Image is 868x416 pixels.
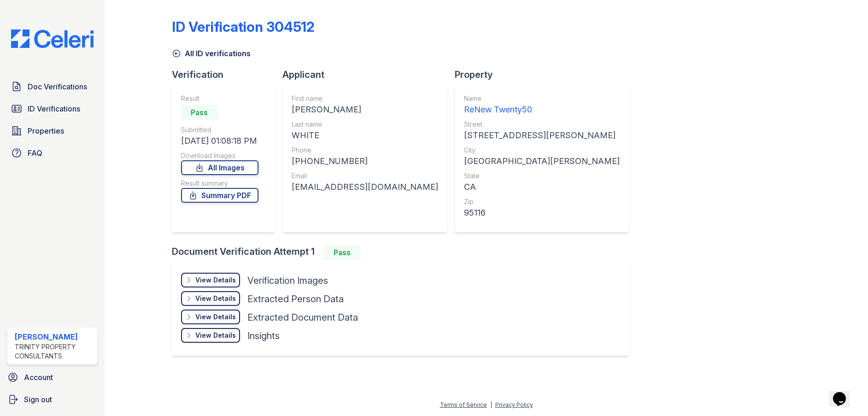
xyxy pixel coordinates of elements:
div: CA [464,181,620,193]
div: City [464,146,620,155]
div: View Details [195,331,236,340]
div: Extracted Person Data [247,293,344,305]
div: Street [464,120,620,129]
a: Doc Verifications [7,77,97,96]
div: Trinity Property Consultants [15,342,94,361]
div: | [490,401,492,408]
div: ReNew Twenty50 [464,103,620,116]
div: [GEOGRAPHIC_DATA][PERSON_NAME] [464,155,620,168]
div: [PERSON_NAME] [292,103,438,116]
div: Insights [247,329,280,342]
div: [PHONE_NUMBER] [292,155,438,168]
span: Doc Verifications [28,81,87,92]
div: Submitted [181,125,258,135]
div: Last name [292,120,438,129]
div: First name [292,94,438,103]
div: [DATE] 01:08:18 PM [181,135,258,147]
a: Summary PDF [181,188,258,203]
div: Phone [292,146,438,155]
div: View Details [195,294,236,303]
a: ID Verifications [7,100,97,118]
div: View Details [195,312,236,322]
div: ID Verification 304512 [172,18,315,35]
span: Properties [28,125,64,136]
div: Name [464,94,620,103]
a: All ID verifications [172,48,251,59]
div: Pass [324,245,361,260]
div: Extracted Document Data [247,311,358,324]
a: Account [4,368,101,387]
span: FAQ [28,147,42,158]
div: 95116 [464,206,620,219]
a: Properties [7,122,97,140]
span: Account [24,372,53,383]
div: Result [181,94,258,103]
div: [PERSON_NAME] [15,331,94,342]
div: Pass [181,105,218,120]
div: State [464,171,620,181]
span: Sign out [24,394,52,405]
div: WHITE [292,129,438,142]
img: CE_Logo_Blue-a8612792a0a2168367f1c8372b55b34899dd931a85d93a1a3d3e32e68fde9ad4.png [4,29,101,48]
div: [EMAIL_ADDRESS][DOMAIN_NAME] [292,181,438,193]
div: Property [455,68,636,81]
div: Zip [464,197,620,206]
div: Applicant [282,68,455,81]
div: Verification [172,68,282,81]
div: Result summary [181,179,258,188]
span: ID Verifications [28,103,80,114]
div: Download Images [181,151,258,160]
div: Document Verification Attempt 1 [172,245,636,260]
a: Sign out [4,390,101,409]
div: Email [292,171,438,181]
div: Verification Images [247,274,328,287]
a: FAQ [7,144,97,162]
div: [STREET_ADDRESS][PERSON_NAME] [464,129,620,142]
a: Terms of Service [440,401,487,408]
a: Name ReNew Twenty50 [464,94,620,116]
a: Privacy Policy [495,401,533,408]
a: All Images [181,160,258,175]
div: View Details [195,275,236,285]
iframe: chat widget [829,379,859,407]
